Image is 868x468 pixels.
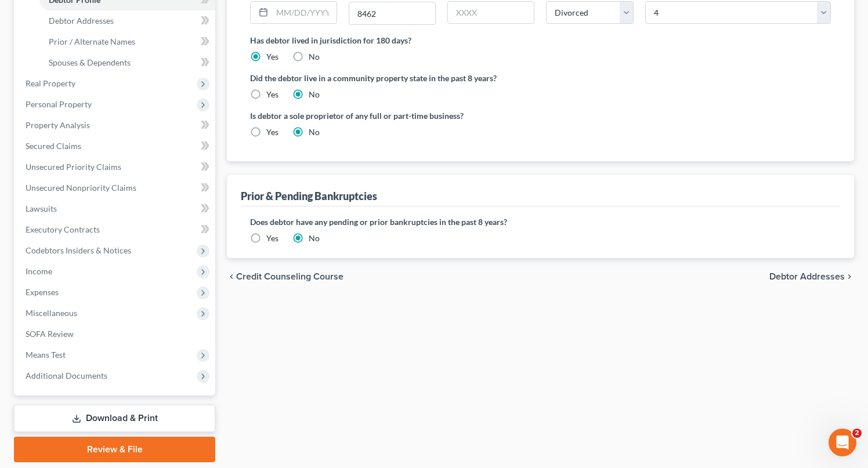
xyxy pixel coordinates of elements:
[26,120,90,130] span: Property Analysis
[250,34,831,46] label: Has debtor lived in jurisdiction for 180 days?
[39,10,215,31] a: Debtor Addresses
[26,308,77,318] span: Miscellaneous
[266,51,279,63] label: Yes
[845,272,854,281] i: chevron_right
[852,429,862,438] span: 2
[236,272,343,281] span: Credit Counseling Course
[266,89,279,100] label: Yes
[448,2,534,24] input: XXXX
[14,405,215,432] a: Download & Print
[26,99,92,109] span: Personal Property
[250,110,535,122] label: Is debtor a sole proprietor of any full or part-time business?
[16,324,215,344] a: SOFA Review
[26,245,131,255] span: Codebtors Insiders & Notices
[272,2,337,24] input: MM/DD/YYYY
[16,177,215,198] a: Unsecured Nonpriority Claims
[26,224,100,234] span: Executory Contracts
[26,162,121,172] span: Unsecured Priority Claims
[26,141,81,151] span: Secured Claims
[26,266,52,276] span: Income
[227,272,236,281] i: chevron_left
[49,16,114,26] span: Debtor Addresses
[49,37,135,46] span: Prior / Alternate Names
[26,287,59,297] span: Expenses
[39,52,215,73] a: Spouses & Dependents
[309,89,320,100] label: No
[26,329,74,339] span: SOFA Review
[16,198,215,219] a: Lawsuits
[26,371,107,380] span: Additional Documents
[16,157,215,177] a: Unsecured Priority Claims
[769,272,854,281] button: Debtor Addresses chevron_right
[26,204,57,213] span: Lawsuits
[309,51,320,63] label: No
[349,2,435,24] input: XXXX
[26,183,136,193] span: Unsecured Nonpriority Claims
[266,233,279,244] label: Yes
[49,57,131,67] span: Spouses & Dependents
[309,126,320,138] label: No
[16,136,215,157] a: Secured Claims
[16,115,215,136] a: Property Analysis
[829,429,856,456] iframe: Intercom live chat
[26,350,66,360] span: Means Test
[250,72,831,84] label: Did the debtor live in a community property state in the past 8 years?
[39,31,215,52] a: Prior / Alternate Names
[26,78,75,88] span: Real Property
[227,272,343,281] button: chevron_left Credit Counseling Course
[309,233,320,244] label: No
[14,437,215,462] a: Review & File
[241,189,377,203] div: Prior & Pending Bankruptcies
[16,219,215,240] a: Executory Contracts
[250,216,831,228] label: Does debtor have any pending or prior bankruptcies in the past 8 years?
[266,126,279,138] label: Yes
[769,272,845,281] span: Debtor Addresses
